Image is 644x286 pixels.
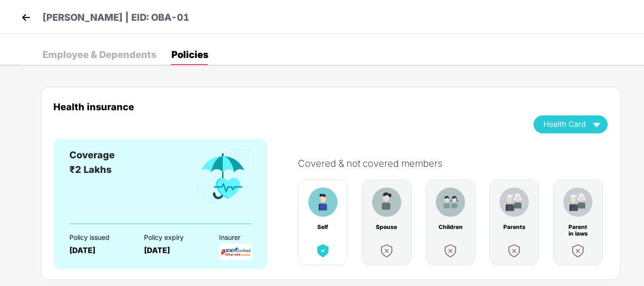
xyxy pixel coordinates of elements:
button: Health Card [534,115,608,133]
div: Policies [171,50,208,59]
span: Health Card [543,122,586,127]
div: Self [311,224,335,230]
div: Policy expiry [144,234,202,241]
img: benefitCardImg [442,242,459,259]
div: Parent in laws [566,224,590,230]
img: benefitCardImg [195,148,251,204]
img: benefitCardImg [372,188,401,217]
img: benefitCardImg [308,188,338,217]
div: Insurer [219,234,277,241]
img: benefitCardImg [500,188,529,217]
img: benefitCardImg [378,242,395,259]
div: Spouse [374,224,399,230]
div: Parents [502,224,526,230]
div: Children [438,224,463,230]
div: Policy issued [69,234,127,241]
img: benefitCardImg [314,242,331,259]
div: Covered & not covered members [298,158,617,169]
div: Health insurance [53,101,519,112]
img: InsurerLogo [219,244,252,260]
span: ₹2 Lakhs [69,164,111,175]
p: [PERSON_NAME] | EID: OBA-01 [42,10,189,25]
img: benefitCardImg [569,242,586,259]
div: [DATE] [69,246,127,255]
img: benefitCardImg [436,188,465,217]
img: back [19,10,33,25]
img: wAAAAASUVORK5CYII= [588,116,605,132]
img: benefitCardImg [506,242,523,259]
div: Employee & Dependents [42,50,156,59]
img: benefitCardImg [563,188,593,217]
div: Coverage [69,148,115,163]
div: [DATE] [144,246,202,255]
